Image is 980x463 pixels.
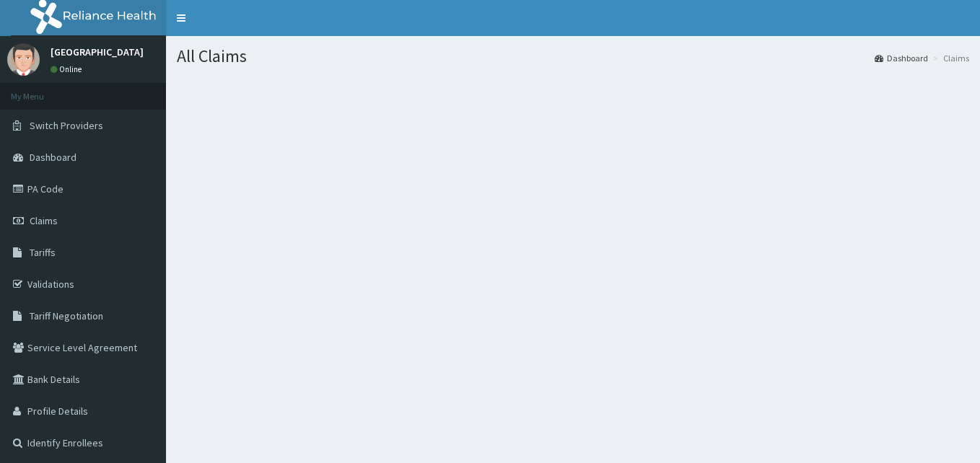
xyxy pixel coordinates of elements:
[177,47,969,66] h1: All Claims
[51,64,85,74] a: Online
[30,214,58,227] span: Claims
[51,47,144,57] p: [GEOGRAPHIC_DATA]
[7,43,40,76] img: User Image
[30,151,76,164] span: Dashboard
[30,119,103,132] span: Switch Providers
[875,52,928,64] a: Dashboard
[929,52,969,64] li: Claims
[30,309,103,322] span: Tariff Negotiation
[30,246,56,259] span: Tariffs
